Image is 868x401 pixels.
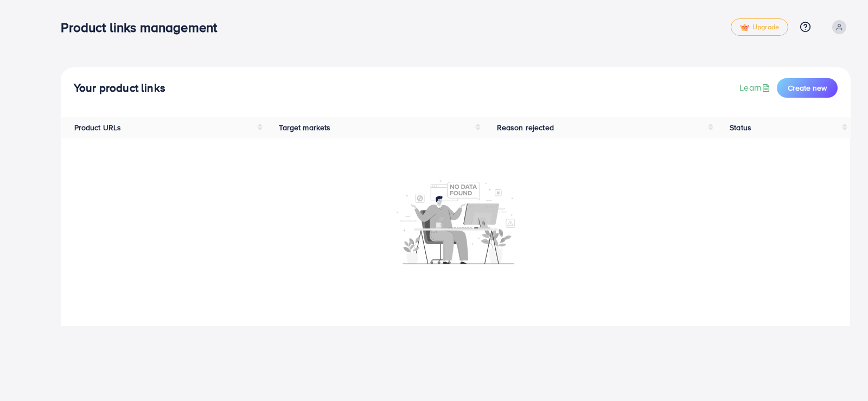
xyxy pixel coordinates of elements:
a: tickUpgrade [731,18,788,36]
span: Status [730,122,751,133]
span: Create new [788,82,827,93]
a: Learn [739,81,773,94]
img: tick [740,24,749,31]
span: Reason rejected [497,122,554,133]
h4: Your product links [74,81,165,95]
img: No account [397,179,515,264]
span: Product URLs [74,122,122,133]
h3: Product links management [61,20,226,35]
span: Target markets [279,122,330,133]
span: Upgrade [740,23,779,31]
button: Create new [777,78,838,98]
